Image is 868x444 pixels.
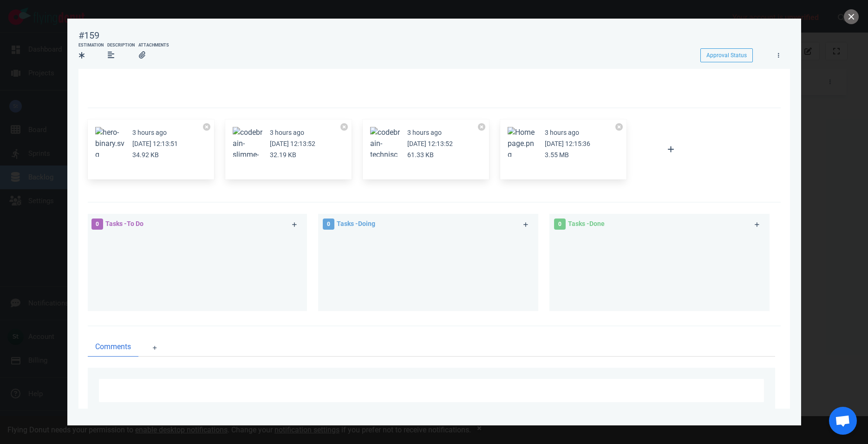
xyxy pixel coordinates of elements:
small: [DATE] 12:13:51 [132,140,178,147]
div: Open chat [829,407,857,435]
button: close [844,9,859,24]
button: Approval Status [700,48,753,62]
button: Zoom image [95,127,125,160]
div: #159 [78,30,99,41]
small: 3.55 MB [545,151,569,159]
span: 0 [554,219,566,230]
small: [DATE] 12:13:52 [270,140,315,147]
small: 3 hours ago [270,129,304,136]
small: 3 hours ago [545,129,579,136]
span: 0 [91,219,103,230]
small: [DATE] 12:15:36 [545,140,590,147]
span: Comments [95,341,131,352]
span: 0 [323,219,334,230]
span: Tasks - Done [568,220,605,227]
button: Zoom image [508,127,537,160]
div: Description [107,42,135,49]
button: Zoom image [233,127,262,172]
span: Tasks - To Do [105,220,144,227]
small: 32.19 KB [270,151,296,159]
span: Tasks - Doing [337,220,375,227]
div: Estimation [78,42,104,49]
small: 3 hours ago [407,129,442,136]
div: Attachments [138,42,169,49]
small: 34.92 KB [132,151,159,159]
small: [DATE] 12:13:52 [407,140,453,147]
small: 3 hours ago [132,129,167,136]
small: 61.33 KB [407,151,434,159]
button: Zoom image [370,127,400,172]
